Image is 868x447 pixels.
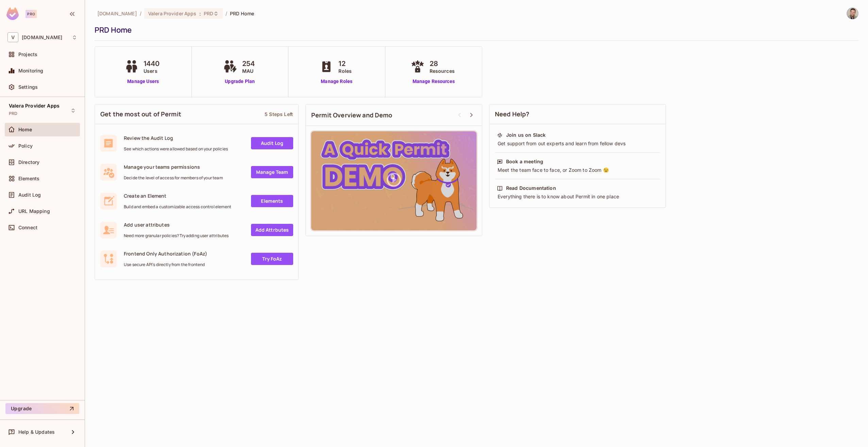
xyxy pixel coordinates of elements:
span: MAU [242,67,255,74]
a: Try FoAz [251,253,293,265]
span: 254 [242,59,255,69]
span: Create an Element [124,193,231,199]
a: Audit Log [251,137,293,149]
span: Review the Audit Log [124,135,228,141]
div: 5 Steps Left [265,111,293,117]
span: Directory [18,160,39,165]
span: : [199,11,201,16]
div: Everything there is to know about Permit in one place [497,193,658,200]
li: / [226,10,227,17]
span: 28 [430,59,455,69]
a: Manage Team [251,166,293,178]
span: Add user attributes [124,221,229,228]
span: Need more granular policies? Try adding user attributes [124,233,229,238]
span: Valera Provider Apps [9,103,60,109]
div: Join us on Slack [506,132,546,138]
span: Use secure API's directly from the frontend [124,262,207,267]
span: Build and embed a customizable access control element [124,204,231,210]
img: SReyMgAAAABJRU5ErkJggg== [6,7,19,20]
div: Pro [26,10,37,18]
span: Policy [18,143,33,149]
span: PRD [9,111,17,116]
span: Monitoring [18,68,44,73]
img: Matthew Karges [847,8,858,19]
span: Manage your teams permissions [124,164,223,170]
span: Users [144,67,160,74]
span: Roles [338,67,352,74]
a: Upgrade Plan [222,78,258,85]
span: Workspace: valerahealth.com [22,35,62,40]
span: PRD [204,10,213,17]
span: V [7,32,18,42]
span: URL Mapping [18,209,50,214]
span: Decide the level of access for members of your team [124,175,223,181]
div: PRD Home [95,25,855,35]
li: / [140,10,141,17]
span: Elements [18,176,39,181]
div: Book a meeting [506,158,543,165]
span: Connect [18,225,37,230]
a: Manage Resources [409,78,458,85]
span: Projects [18,52,37,57]
a: Manage Users [123,78,163,85]
span: Need Help? [495,110,530,118]
span: Settings [18,84,38,90]
span: Audit Log [18,192,41,198]
span: Valera Provider Apps [148,10,197,17]
div: Get support from out experts and learn from fellow devs [497,140,658,147]
a: Add Attrbutes [251,224,293,236]
span: 1440 [144,59,160,69]
a: Manage Roles [318,78,355,85]
span: See which actions were allowed based on your policies [124,146,228,152]
span: Home [18,127,32,132]
button: Upgrade [5,403,79,414]
span: the active workspace [97,10,137,17]
span: Resources [430,67,455,74]
span: Get the most out of Permit [100,110,181,118]
span: Frontend Only Authorization (FoAz) [124,250,207,257]
div: Read Documentation [506,185,556,192]
span: PRD Home [230,10,254,17]
span: Permit Overview and Demo [311,111,393,119]
span: 12 [338,59,352,69]
a: Elements [251,195,293,207]
div: Meet the team face to face, or Zoom to Zoom 😉 [497,167,658,173]
span: Help & Updates [18,429,55,435]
